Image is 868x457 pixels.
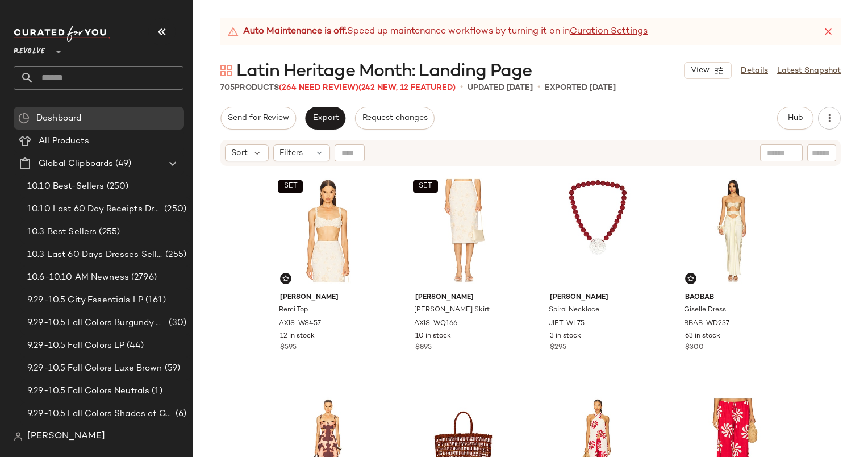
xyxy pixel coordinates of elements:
[676,173,790,288] img: BBAB-WD237_V1.jpg
[413,180,438,193] button: SET
[787,114,803,123] span: Hub
[166,317,186,330] span: (30)
[545,82,616,94] p: Exported [DATE]
[777,107,813,130] button: Hub
[27,385,149,398] span: 9.29-10.5 Fall Colors Neutrals
[105,180,129,193] span: (250)
[550,331,581,342] span: 3 in stock
[162,362,181,375] span: (59)
[415,293,511,303] span: [PERSON_NAME]
[690,66,710,75] span: View
[227,25,648,39] div: Speed up maintenance workflows by turning it on in
[220,65,232,76] img: svg%3e
[460,81,463,94] span: •
[220,82,456,94] div: Products
[305,107,345,130] button: Export
[231,147,248,159] span: Sort
[36,112,81,125] span: Dashboard
[541,173,655,288] img: JIET-WL75_V1.jpg
[27,294,143,307] span: 9.29-10.5 City Essentials LP
[570,25,648,39] a: Curation Settings
[271,173,385,288] img: AXIS-WS457_V1.jpg
[280,331,315,342] span: 12 in stock
[27,317,166,330] span: 9.29-10.5 Fall Colors Burgundy & Mauve
[406,173,520,288] img: AXIS-WQ166_V1.jpg
[282,275,289,282] img: svg%3e
[27,408,173,421] span: 9.29-10.5 Fall Colors Shades of Green
[685,343,704,353] span: $300
[685,331,720,342] span: 63 in stock
[27,180,105,193] span: 10.10 Best-Sellers
[220,107,296,130] button: Send for Review
[279,147,303,159] span: Filters
[279,84,358,92] span: (264 Need Review)
[550,293,646,303] span: [PERSON_NAME]
[149,385,162,398] span: (1)
[687,275,694,282] img: svg%3e
[684,305,726,315] span: Giselle Dress
[220,84,235,92] span: 705
[163,248,186,261] span: (255)
[537,81,540,94] span: •
[27,362,162,375] span: 9.29-10.5 Fall Colors Luxe Brown
[27,226,97,239] span: 10.3 Best Sellers
[14,432,23,441] img: svg%3e
[279,305,308,315] span: Remi Top
[27,271,129,284] span: 10.6-10.10 AM Newness
[243,25,347,39] strong: Auto Maintenance is off.
[143,294,166,307] span: (161)
[358,84,456,92] span: (242 New, 12 Featured)
[414,305,490,315] span: [PERSON_NAME] Skirt
[312,114,339,123] span: Export
[280,293,376,303] span: [PERSON_NAME]
[355,107,435,130] button: Request changes
[39,157,113,171] span: Global Clipboards
[468,82,533,94] p: updated [DATE]
[279,319,321,329] span: AXIS-WS457
[549,305,599,315] span: Spiral Necklace
[414,319,457,329] span: AXIS-WQ166
[27,203,162,216] span: 10.10 Last 60 Day Receipts Dresses Selling
[777,65,841,77] a: Latest Snapshot
[684,319,729,329] span: BBAB-WD237
[18,113,30,124] img: svg%3e
[14,39,45,59] span: Revolve
[362,114,428,123] span: Request changes
[415,331,451,342] span: 10 in stock
[124,339,144,352] span: (44)
[27,248,163,261] span: 10.3 Last 60 Days Dresses Selling
[173,408,186,421] span: (6)
[162,203,186,216] span: (250)
[39,135,89,148] span: All Products
[14,26,110,42] img: cfy_white_logo.C9jOOHJF.svg
[236,60,532,83] span: Latin Heritage Month: Landing Page
[550,343,566,353] span: $295
[113,157,131,171] span: (49)
[684,62,732,79] button: View
[97,226,120,239] span: (255)
[280,343,297,353] span: $595
[278,180,303,193] button: SET
[27,430,105,443] span: [PERSON_NAME]
[415,343,432,353] span: $895
[227,114,289,123] span: Send for Review
[685,293,781,303] span: Baobab
[741,65,768,77] a: Details
[418,182,432,190] span: SET
[129,271,157,284] span: (2796)
[283,182,297,190] span: SET
[27,339,124,352] span: 9.29-10.5 Fall Colors LP
[549,319,585,329] span: JIET-WL75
